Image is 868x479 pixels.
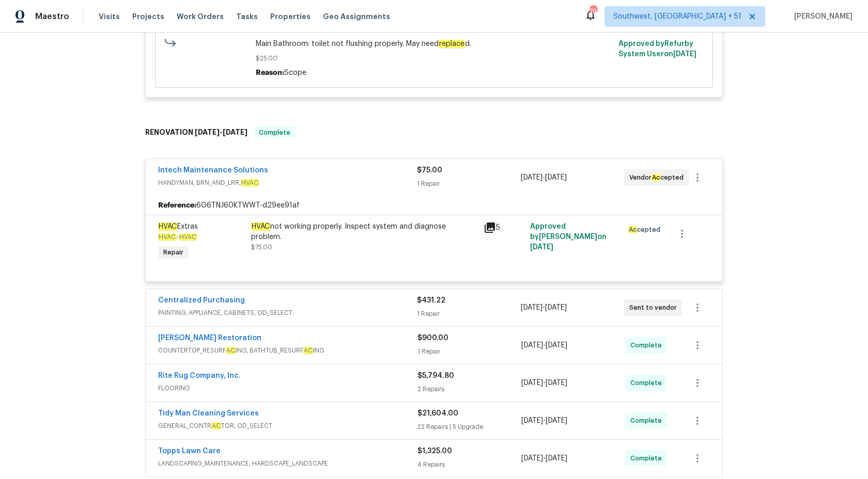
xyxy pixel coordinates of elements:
span: Extras [158,222,198,231]
span: [DATE] [521,417,543,424]
span: [DATE] [521,342,543,349]
div: 1 Repair [417,309,520,319]
span: Repair [159,247,188,258]
em: HVAC [241,179,259,186]
a: Rite Rug Company, Inc. [158,372,241,379]
span: LANDSCAPING_MAINTENANCE, HARDSCAPE_LANDSCAPE [158,458,417,469]
span: Properties [270,11,311,22]
a: Tidy Man Cleaning Services [158,410,259,417]
span: [DATE] [521,304,542,311]
span: $75.00 [417,167,442,174]
a: [PERSON_NAME] Restoration [158,334,261,342]
span: $431.22 [417,297,445,304]
em: HVAC [251,222,270,231]
span: cepted [628,225,664,235]
span: [DATE] [546,417,567,424]
span: $25.00 [256,53,613,63]
em: AC [226,347,236,354]
span: $1,325.00 [417,448,452,455]
a: Topps Lawn Care [158,448,221,455]
div: 6G6TNJ60KTWWT-d29ee91af [146,196,722,215]
span: Tasks [236,13,258,20]
div: 5 [484,221,524,234]
span: Complete [630,453,666,464]
div: 4 Repairs [417,459,521,470]
span: Main Bathroom: toilet not flushing properly. May need d. [256,39,613,49]
span: $900.00 [417,334,448,342]
span: Approved by [PERSON_NAME] on [530,223,607,251]
span: Scope [284,69,306,76]
a: Intech Maintenance Solutions [158,167,268,174]
span: Work Orders [177,11,224,22]
em: replace [439,40,465,48]
span: [DATE] [546,379,567,387]
span: - [521,172,567,183]
span: - [521,416,567,426]
div: 791 [590,6,597,17]
div: RENOVATION [DATE]-[DATE]Complete [142,116,726,149]
span: - [158,234,197,240]
span: - [521,302,567,313]
span: [DATE] [521,455,543,462]
span: $5,794.80 [417,372,454,379]
span: [DATE] [521,174,542,181]
span: Complete [630,416,666,426]
em: HVAC [158,222,177,231]
span: Geo Assignments [323,11,390,22]
em: AC [303,347,313,354]
span: Vendor cepted [629,172,688,183]
div: 1 Repair [417,179,520,189]
span: Reason: [256,69,284,76]
span: [DATE] [545,304,567,311]
span: GENERAL_CONTR TOR, OD_SELECT [158,421,417,431]
span: [DATE] [195,129,220,136]
span: [DATE] [673,51,696,58]
span: Sent to vendor [629,302,681,313]
span: Complete [630,340,666,350]
a: Centralized Purchasing [158,297,245,304]
span: Maestro [35,11,69,22]
div: 1 Repair [417,346,521,357]
span: FLOORING [158,383,417,393]
span: Complete [255,127,295,138]
div: 2 Repairs [417,384,521,394]
span: [DATE] [546,342,567,349]
em: HVAC [179,233,197,241]
b: Reference: [158,200,196,211]
span: [DATE] [546,455,567,462]
span: COUNTERTOP_RESURF ING, BATHTUB_RESURF ING [158,345,417,356]
span: [DATE] [545,174,567,181]
span: Complete [630,378,666,388]
div: not working properly. Inspect system and diagnose problem. [251,221,477,242]
span: Visits [99,11,120,22]
span: - [521,453,567,464]
span: [PERSON_NAME] [790,11,853,22]
span: Southwest, [GEOGRAPHIC_DATA] + 51 [613,11,741,22]
em: Ac [652,174,660,181]
span: Projects [132,11,164,22]
span: $21,604.00 [417,410,458,417]
h6: RENOVATION [145,126,247,139]
span: [DATE] [521,379,543,387]
span: - [521,340,567,350]
span: - [521,378,567,388]
span: PAINTING, APPLIANCE, CABINETS, OD_SELECT [158,308,417,318]
em: Ac [628,226,637,233]
span: [DATE] [223,129,247,136]
div: 22 Repairs | 5 Upgrade [417,422,521,432]
span: $75.00 [251,244,272,250]
span: Approved by Refurby System User on [618,40,696,58]
em: HVAC [158,233,176,241]
em: AC [211,422,221,429]
span: [DATE] [530,244,553,251]
span: HANDYMAN, BRN_AND_LRR, [158,178,417,188]
span: - [195,129,247,136]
